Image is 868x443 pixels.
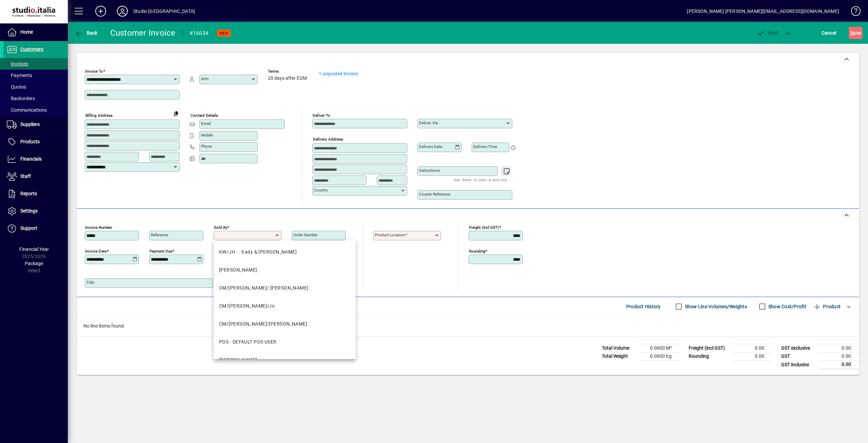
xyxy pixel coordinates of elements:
[20,156,42,162] span: Financials
[756,30,778,36] span: ost
[214,243,356,261] mat-option: KW/JH - . Kady & Joanna
[3,203,68,220] a: Settings
[818,361,859,369] td: 0.00
[7,96,35,101] span: Backorders
[3,24,68,41] a: Home
[7,84,26,90] span: Quotes
[319,71,358,76] a: 1 unposted invoice
[214,225,227,230] mat-label: Sold by
[75,30,98,36] span: Back
[268,69,309,74] span: Terms
[598,344,639,352] td: Total Volume
[3,58,68,70] a: Invoices
[778,361,818,369] td: GST inclusive
[3,93,68,104] a: Backorders
[778,352,818,361] td: GST
[85,225,112,230] mat-label: Invoice number
[219,266,260,274] div: [PERSON_NAME] .
[3,220,68,237] a: Support
[293,233,318,237] mat-label: Order number
[73,27,99,39] button: Back
[768,30,771,36] span: P
[86,280,94,285] mat-label: Title
[214,351,356,369] mat-option: EH - Emma .
[219,338,277,346] div: POS - DEFAULT POS USER
[20,29,33,35] span: Home
[685,352,732,361] td: Rounding
[454,176,507,184] mat-hint: Use 'Enter' to start a new line
[20,173,31,179] span: Staff
[846,1,860,23] a: Knowledge Base
[639,344,680,352] td: 0.0000 M³
[19,246,49,252] span: Financial Year
[219,302,275,310] div: CM/[PERSON_NAME]/Jo
[214,261,356,279] mat-option: CM - Constanza .
[90,5,112,17] button: Add
[3,70,68,81] a: Payments
[419,121,438,125] mat-label: Deliver via
[3,133,68,150] a: Products
[598,352,639,361] td: Total Weight
[85,69,103,74] mat-label: Invoice To
[219,284,309,292] div: CM/[PERSON_NAME]/ [PERSON_NAME]
[3,185,68,202] a: Reports
[219,320,310,328] div: CM/[PERSON_NAME]/[PERSON_NAME] .
[110,27,176,38] div: Customer Invoice
[850,27,861,38] span: ave
[375,233,405,237] mat-label: Product location
[7,107,47,113] span: Communications
[214,279,356,297] mat-option: CM/KW - Constanza/ Kady
[767,303,806,310] label: Show Cost/Profit
[3,104,68,116] a: Communications
[469,225,499,230] mat-label: Freight (incl GST)
[20,191,37,196] span: Reports
[626,301,661,312] span: Product History
[219,356,260,364] div: [PERSON_NAME] .
[314,188,328,192] mat-label: Country
[214,333,356,351] mat-option: POS - DEFAULT POS USER
[85,249,107,254] mat-label: Invoice date
[68,27,105,39] app-page-header-button: Back
[20,225,37,231] span: Support
[20,208,38,214] span: Settings
[820,27,838,39] button: Cancel
[201,144,212,149] mat-label: Phone
[624,300,664,313] button: Product History
[150,249,172,254] mat-label: Payment due
[849,27,863,39] button: Save
[732,344,772,352] td: 0.00
[473,144,497,149] mat-label: Delivery time
[813,301,841,312] span: Product
[25,261,43,266] span: Package
[20,47,43,52] span: Customers
[687,6,839,17] div: [PERSON_NAME] [PERSON_NAME][EMAIL_ADDRESS][DOMAIN_NAME]
[822,27,836,38] span: Cancel
[3,116,68,133] a: Suppliers
[419,168,440,173] mat-label: Instructions
[684,303,747,310] label: Show Line Volumes/Weights
[810,300,844,313] button: Product
[201,133,213,137] mat-label: Mobile
[214,315,356,333] mat-option: CM/VC - Constanza/Valeria .
[20,122,40,127] span: Suppliers
[313,113,330,118] mat-label: Deliver To
[3,151,68,168] a: Financials
[732,352,772,361] td: 0.00
[818,352,859,361] td: 0.00
[3,81,68,93] a: Quotes
[214,297,356,315] mat-option: CM/JH - Constanza/Jo
[201,76,209,81] mat-label: Attn
[219,248,297,256] div: KW/JH - . Kady & [PERSON_NAME]
[151,233,168,237] mat-label: Reference
[201,121,211,126] mat-label: Email
[419,144,442,149] mat-label: Delivery date
[850,30,853,36] span: S
[190,28,209,39] div: #16034
[419,192,450,197] mat-label: Courier Reference
[753,27,782,39] button: Post
[7,61,28,67] span: Invoices
[112,5,133,17] button: Profile
[818,344,859,352] td: 0.00
[220,31,228,35] span: NEW
[20,139,40,144] span: Products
